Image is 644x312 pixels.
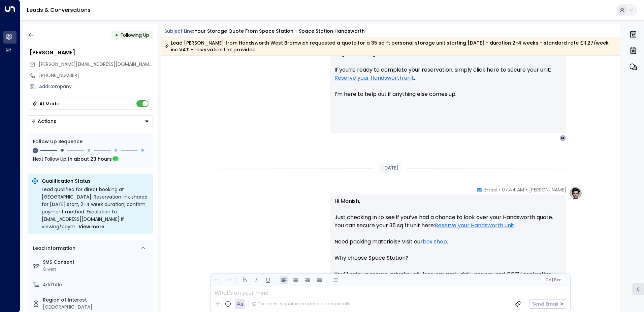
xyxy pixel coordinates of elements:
span: Email [484,186,497,193]
div: Next Follow Up: [33,155,148,163]
a: Reserve your Handsworth unit [334,74,414,82]
button: Redo [224,276,233,284]
div: Given [43,266,150,273]
span: [PERSON_NAME][EMAIL_ADDRESS][DOMAIN_NAME] [39,61,154,68]
button: Undo [213,276,221,284]
div: Actions [31,118,56,124]
div: Follow Up Sequence [33,138,148,145]
span: Following Up [121,32,149,38]
span: manishh.gurungg@gmail.com [39,61,153,68]
div: [PHONE_NUMBER] [39,72,153,79]
div: AI Mode [39,100,59,107]
div: [DATE] [379,163,401,173]
div: Lead [PERSON_NAME] from Handsworth West Bromwich requested a quote for a 35 sq ft personal storag... [164,40,616,53]
p: Hi Manish, Just checking in to see if you’ve had a chance to look over your Handsworth quote. You... [334,197,562,311]
p: Qualification Status [42,178,149,184]
span: In about 23 hours [68,155,112,163]
div: [PERSON_NAME] [30,49,153,57]
span: • [498,186,500,193]
button: Actions [28,115,153,127]
span: 07:44 AM [502,186,524,193]
span: View more [78,223,104,230]
label: Region of Interest [43,296,150,304]
div: Lead Information [31,245,75,252]
div: • [115,29,118,41]
a: Reserve your Handsworth unit [435,222,514,230]
label: SMS Consent [43,259,150,266]
div: AddCompany [39,83,153,90]
div: M [559,135,566,141]
span: Cc Bcc [545,278,561,282]
img: profile-logo.png [569,186,582,200]
span: • [526,186,527,193]
button: Cc|Bcc [542,277,564,283]
a: Leads & Conversations [27,6,91,14]
a: box shop [423,238,447,246]
span: Subject Line: [164,28,194,34]
div: [GEOGRAPHIC_DATA] [43,304,150,311]
div: Button group with a nested menu [28,115,153,127]
span: | [552,278,553,282]
span: [PERSON_NAME] [529,186,566,193]
div: Lead qualified for direct booking at [GEOGRAPHIC_DATA]. Reservation link shared for [DATE] start,... [42,186,149,230]
div: The agent signature is added automatically [252,301,350,307]
div: AddTitle [43,281,150,288]
div: Your storage quote from Space Station - Space Station Handsworth [195,28,365,35]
